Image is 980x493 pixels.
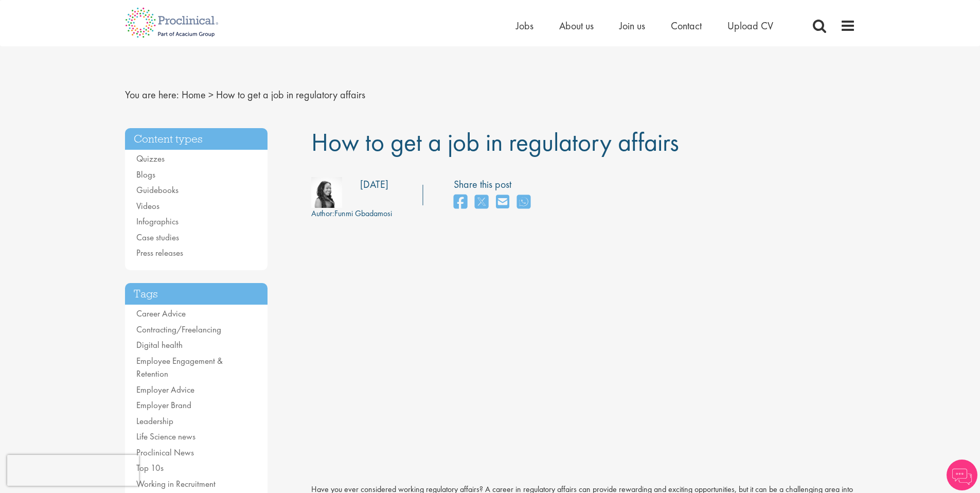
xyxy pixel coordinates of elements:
[136,355,223,380] a: Employee Engagement & Retention
[125,283,268,305] h3: Tags
[494,121,563,143] button: Accept All Cookies
[136,184,179,196] a: Guidebooks
[182,88,206,101] a: breadcrumb link
[454,177,536,192] label: Share this post
[559,19,594,32] a: About us
[136,478,216,489] a: Working in Recruitment
[360,177,388,192] div: [DATE]
[136,153,165,164] a: Quizzes
[496,191,509,214] a: share on email
[136,324,221,335] a: Contracting/Freelancing
[671,19,702,32] a: Contact
[125,128,268,150] h3: Content types
[418,121,488,143] button: Cookies Settings, Opens the preference center dialog
[136,216,179,227] a: Infographics
[517,191,530,214] a: share on whats app
[311,208,392,220] div: Funmi Gbadamosi
[516,19,533,32] a: Jobs
[216,88,365,101] span: How to get a job in regulatory affairs
[136,431,195,442] a: Life Science news
[311,249,723,475] iframe: How to get a job in regulatory affairs
[136,339,183,350] a: Digital health
[208,88,213,101] span: >
[136,447,194,458] a: Proclinical News
[311,126,679,159] span: How to get a job in regulatory affairs
[136,169,155,180] a: Blogs
[311,208,334,219] span: Author:
[136,415,173,427] a: Leadership
[327,70,630,85] h2: Cookie Settings
[342,85,646,108] div: By clicking “Accept All Cookies”, you agree to the storing of cookies on your device to enhance s...
[136,247,183,258] a: Press releases
[947,460,977,490] img: Chatbot
[7,455,139,486] iframe: reCAPTCHA
[475,191,488,214] a: share on twitter
[136,232,179,243] a: Case studies
[125,88,179,101] span: You are here:
[727,19,773,32] a: Upload CV
[311,177,342,208] img: 383e1147-3b0e-4ab7-6ae9-08d7f17c413d
[136,384,194,395] a: Employer Advice
[136,462,164,473] a: Top 10s
[136,200,159,212] a: Videos
[619,19,645,32] a: Join us
[136,399,191,411] a: Employer Brand
[136,308,186,319] a: Career Advice
[454,191,467,214] a: share on facebook
[327,49,661,156] div: Cookie Settings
